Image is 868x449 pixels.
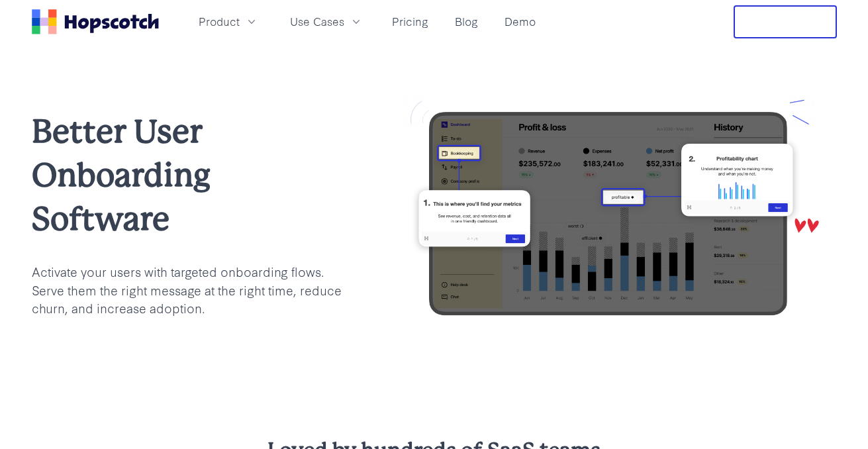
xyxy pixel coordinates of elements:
[191,11,266,32] button: Product
[387,11,434,32] a: Pricing
[32,262,342,318] p: Activate your users with targeted onboarding flows. Serve them the right message at the right tim...
[290,13,344,30] span: Use Cases
[199,13,240,30] span: Product
[450,11,483,32] a: Blog
[282,11,371,32] button: Use Cases
[385,97,837,331] img: user onboarding with hopscotch update
[32,9,159,34] a: Home
[499,11,541,32] a: Demo
[32,110,342,241] h1: Better User Onboarding Software
[734,5,837,38] button: Free Trial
